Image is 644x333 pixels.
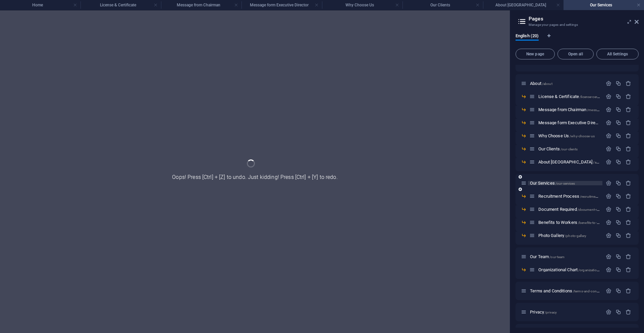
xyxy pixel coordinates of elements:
[615,94,621,99] div: Duplicate
[578,221,609,225] span: /benefits-to-workers
[536,233,602,238] div: Photo Gallery/photo-gallery
[538,194,611,199] span: Click to open page
[538,159,608,164] span: Click to open page
[80,1,161,9] h4: License & Certificate
[538,94,607,99] span: License & Certificate
[606,133,611,139] div: Settings
[322,1,402,9] h4: Why Choose Us
[549,255,565,259] span: /our-team
[545,311,557,314] span: /privacy
[606,94,611,99] div: Settings
[528,81,602,86] div: About/about
[626,206,631,212] div: Remove
[536,94,602,99] div: License & Certificate/license-certificate
[536,107,602,112] div: Message from Chairman/message-from-chairman
[615,206,621,212] div: Duplicate
[615,180,621,186] div: Duplicate
[615,254,621,259] div: Duplicate
[615,220,621,225] div: Duplicate
[615,288,621,294] div: Duplicate
[626,288,631,294] div: Remove
[538,267,610,272] span: Click to open page
[538,107,626,112] span: Message from Chairman
[557,49,594,59] button: Open all
[528,254,602,259] div: Our Team/our-team
[626,107,631,112] div: Remove
[626,120,631,126] div: Remove
[530,181,575,186] span: Click to open page
[536,160,602,164] div: About [GEOGRAPHIC_DATA]/about-16
[538,207,608,212] span: Click to open page
[626,233,631,238] div: Remove
[615,133,621,139] div: Duplicate
[530,310,557,315] span: Click to open page
[530,254,565,259] span: Click to open page
[606,193,611,199] div: Settings
[529,16,639,22] h2: Pages
[570,134,595,138] span: /why-choose-us
[606,120,611,126] div: Settings
[516,33,639,46] div: Language Tabs
[615,146,621,152] div: Duplicate
[483,1,563,9] h4: About [GEOGRAPHIC_DATA]
[599,52,636,56] span: All Settings
[626,146,631,152] div: Remove
[565,234,586,238] span: /photo-gallery
[626,309,631,315] div: Remove
[626,180,631,186] div: Remove
[615,193,621,199] div: Duplicate
[161,1,241,9] h4: Message from Chairman
[615,107,621,112] div: Duplicate
[615,267,621,273] div: Duplicate
[560,147,578,151] span: /our-clients
[606,159,611,165] div: Settings
[626,267,631,273] div: Remove
[626,133,631,139] div: Remove
[596,49,639,59] button: All Settings
[241,1,322,9] h4: Message form Executive Director
[530,288,607,293] span: Click to open page
[560,52,591,56] span: Open all
[606,267,611,273] div: Settings
[606,107,611,112] div: Settings
[536,121,602,125] div: Message form Executive Director
[536,207,602,211] div: Document Required/document-required
[606,220,611,225] div: Settings
[615,81,621,86] div: Duplicate
[593,160,608,164] span: /about-16
[615,120,621,126] div: Duplicate
[538,146,578,151] span: Click to open page
[542,82,552,86] span: /about
[626,193,631,199] div: Remove
[626,220,631,225] div: Remove
[516,32,539,41] span: English (20)
[626,94,631,99] div: Remove
[529,22,625,28] h3: Manage your pages and settings
[563,1,644,9] h4: Our Services
[626,81,631,86] div: Remove
[606,309,611,315] div: Settings
[528,289,602,293] div: Terms and Conditions/terms-and-conditions
[528,181,602,185] div: Our Services/our-services
[516,49,555,59] button: New page
[536,147,602,151] div: Our Clients/our-clients
[606,233,611,238] div: Settings
[402,1,483,9] h4: Our Clients
[538,233,586,238] span: Click to open page
[606,81,611,86] div: Settings
[573,289,607,293] span: /terms-and-conditions
[626,254,631,259] div: Remove
[578,208,608,211] span: /document-required
[536,194,602,198] div: Recruitment Process/recruitment-process
[530,81,552,86] span: Click to open page
[536,134,602,138] div: Why Choose Us/why-choose-us
[615,159,621,165] div: Duplicate
[580,95,607,99] span: /license-certificate
[626,159,631,165] div: Remove
[578,268,610,272] span: /organizational-chart
[606,146,611,152] div: Settings
[606,254,611,259] div: Settings
[580,195,612,198] span: /recruitment-process
[615,233,621,238] div: Duplicate
[536,268,602,272] div: Organizational Chart/organizational-chart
